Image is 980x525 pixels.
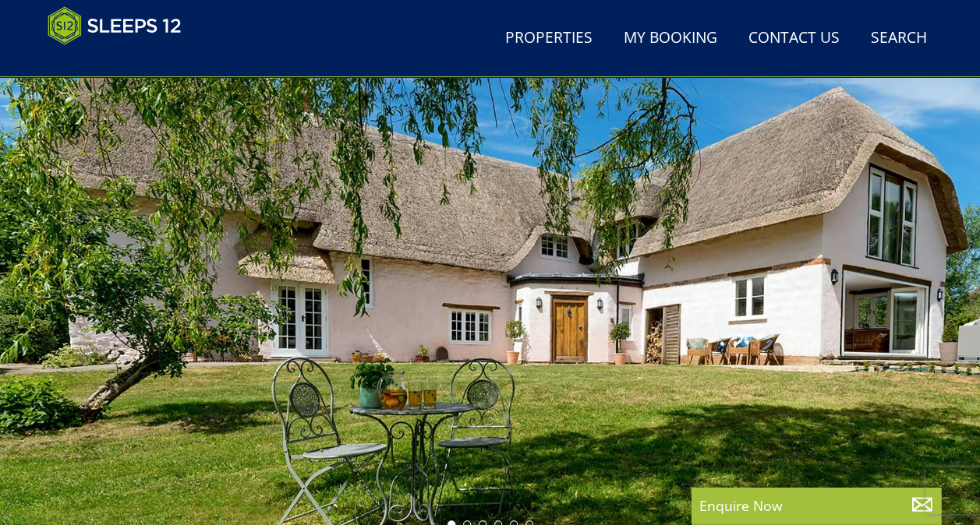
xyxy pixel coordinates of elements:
[699,495,933,516] p: Enquire Now
[742,21,846,56] a: Contact Us
[48,6,182,45] img: Sleeps 12
[40,55,203,68] iframe: Customer reviews powered by Trustpilot
[617,21,724,56] a: My Booking
[499,21,599,56] a: Properties
[865,21,933,56] a: Search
